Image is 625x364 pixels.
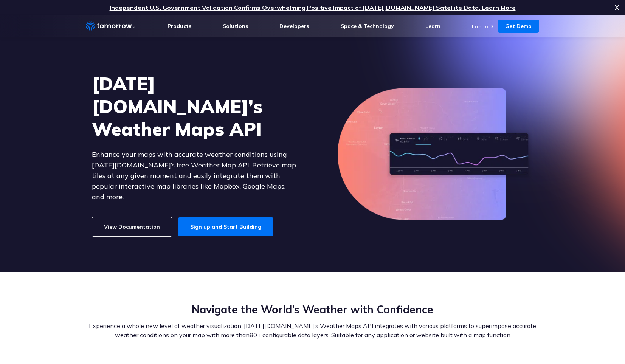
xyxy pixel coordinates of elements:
[86,302,540,317] h2: Navigate the World’s Weather with Confidence
[167,23,191,29] a: Products
[250,331,329,339] a: 80+ configurable data layers
[223,23,248,29] a: Solutions
[92,149,300,202] p: Enhance your maps with accurate weather conditions using [DATE][DOMAIN_NAME]’s free Weather Map A...
[110,4,516,11] a: Independent U.S. Government Validation Confirms Overwhelming Positive Impact of [DATE][DOMAIN_NAM...
[341,23,394,29] a: Space & Technology
[86,321,540,339] p: Experience a whole new level of weather visualization. [DATE][DOMAIN_NAME]’s Weather Maps API int...
[498,20,539,33] a: Get Demo
[86,20,135,32] a: Home link
[178,217,273,236] a: Sign up and Start Building
[472,23,488,30] a: Log In
[279,23,309,29] a: Developers
[425,23,440,29] a: Learn
[92,217,172,236] a: View Documentation
[92,72,300,140] h1: [DATE][DOMAIN_NAME]’s Weather Maps API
